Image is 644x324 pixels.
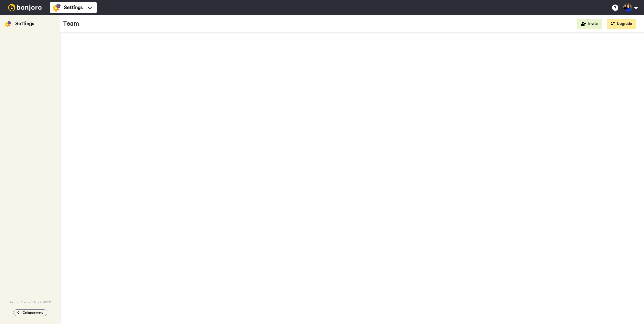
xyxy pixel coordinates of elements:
button: Collapse menu [13,309,47,316]
img: settings-colored.svg [53,4,61,12]
img: settings-colored.svg [5,21,11,27]
button: Upgrade [607,19,636,29]
span: Settings [64,4,83,11]
img: bj-logo-header-white.svg [6,4,44,11]
span: Collapse menu [23,311,43,315]
h1: Team [63,20,79,27]
button: Invite [577,19,602,29]
div: Settings [15,20,34,27]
